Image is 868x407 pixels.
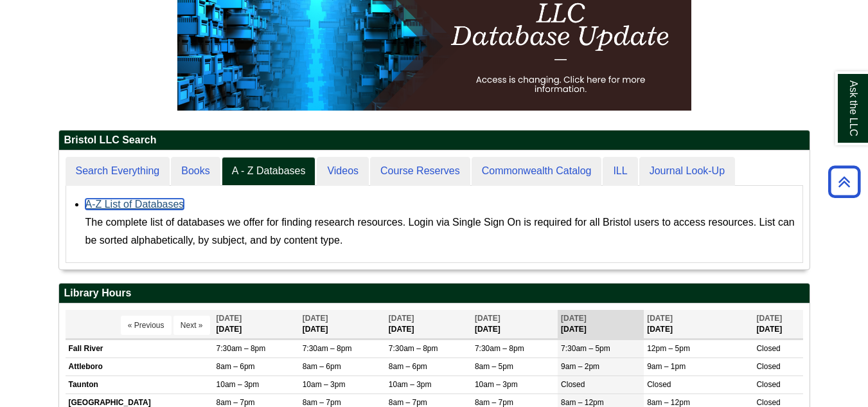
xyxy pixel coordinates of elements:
span: Closed [756,398,780,407]
th: [DATE] [213,310,299,339]
span: 10am – 3pm [475,380,518,389]
span: 8am – 7pm [217,398,255,407]
button: Next » [173,316,210,335]
span: 7:30am – 5pm [561,344,610,353]
span: 8am – 12pm [647,398,690,407]
span: [DATE] [561,314,587,323]
a: Books [171,157,220,186]
a: Videos [317,157,369,186]
a: A-Z List of Databases [85,199,184,210]
span: 9am – 1pm [647,362,686,371]
span: Closed [756,380,780,389]
a: Back to Top [824,173,865,190]
th: [DATE] [472,310,558,339]
span: [DATE] [647,314,673,323]
span: Closed [756,362,780,371]
span: 7:30am – 8pm [475,344,524,353]
span: Closed [756,344,780,353]
td: Fall River [66,339,213,357]
th: [DATE] [299,310,385,339]
span: [DATE] [303,314,328,323]
span: 8am – 6pm [389,362,427,371]
a: ILL [603,157,637,186]
span: Closed [647,380,671,389]
span: [DATE] [389,314,414,323]
th: [DATE] [644,310,753,339]
span: 8am – 12pm [561,398,604,407]
h2: Bristol LLC Search [59,131,810,150]
span: 8am – 7pm [475,398,513,407]
span: 10am – 3pm [303,380,346,389]
span: 8am – 6pm [217,362,255,371]
span: 7:30am – 8pm [303,344,352,353]
td: Taunton [66,376,213,394]
span: Closed [561,380,585,389]
span: [DATE] [217,314,242,323]
a: Course Reserves [370,157,470,186]
span: [DATE] [756,314,782,323]
span: 9am – 2pm [561,362,599,371]
th: [DATE] [558,310,644,339]
span: 10am – 3pm [217,380,260,389]
h2: Library Hours [59,284,810,303]
a: Journal Look-Up [639,157,735,186]
th: [DATE] [753,310,802,339]
span: 8am – 7pm [303,398,341,407]
span: 7:30am – 8pm [217,344,266,353]
a: A - Z Databases [222,157,316,186]
a: Commonwealth Catalog [472,157,602,186]
span: 10am – 3pm [389,380,432,389]
div: The complete list of databases we offer for finding research resources. Login via Single Sign On ... [85,213,796,249]
span: 12pm – 5pm [647,344,690,353]
span: 8am – 7pm [389,398,427,407]
span: [DATE] [475,314,500,323]
button: « Previous [121,316,172,335]
a: Search Everything [66,157,170,186]
span: 8am – 5pm [475,362,513,371]
span: 7:30am – 8pm [389,344,438,353]
td: Attleboro [66,358,213,376]
span: 8am – 6pm [303,362,341,371]
th: [DATE] [385,310,472,339]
